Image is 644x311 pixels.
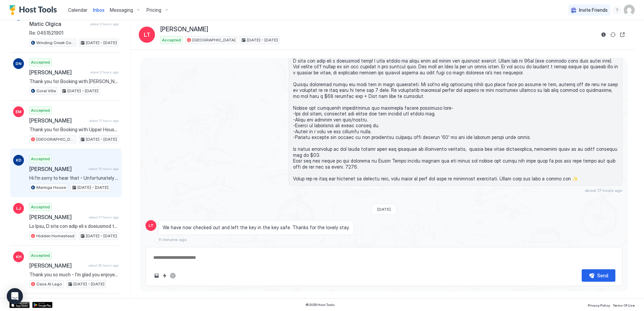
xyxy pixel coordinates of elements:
[68,6,88,13] a: Calendar
[90,70,119,74] span: about 2 hours ago
[77,184,108,191] span: [DATE] - [DATE]
[613,6,621,14] div: menu
[31,107,50,113] span: Accepted
[29,272,119,278] span: Thank you so much - I’m glad you enjoyed it wknd I may have to get a gas tradie to go look to mak...
[613,303,635,307] span: Terms Of Use
[29,117,87,124] span: [PERSON_NAME]
[89,118,119,123] span: about 11 hours ago
[579,7,608,13] span: Invite Friends
[36,281,62,287] span: Casa Al Lago
[153,272,161,280] button: Upload image
[93,7,104,13] span: Inbox
[162,37,181,43] span: Accepted
[163,224,350,231] span: We have now checked out and left the key in the key safe. Thanks for the lovely stay.
[29,69,88,76] span: [PERSON_NAME]
[16,254,22,260] span: KH
[36,233,74,239] span: Hidden Homestead
[600,31,608,39] button: Reservation information
[89,263,119,268] span: about 20 hours ago
[7,288,23,304] div: Open Intercom Messenger
[29,214,86,220] span: [PERSON_NAME]
[36,88,56,94] span: Coral Villa
[32,302,53,308] a: Google Play Store
[73,281,104,287] span: [DATE] - [DATE]
[110,7,133,13] span: Messaging
[29,166,86,172] span: [PERSON_NAME]
[582,269,615,282] button: Send
[247,37,278,43] span: [DATE] - [DATE]
[90,22,119,26] span: about 2 hours ago
[93,6,104,13] a: Inbox
[36,184,66,191] span: Maringa House
[86,136,117,142] span: [DATE] - [DATE]
[29,78,119,84] span: Thank you for Booking with [PERSON_NAME]! We hope you are looking forward to your stay. You can e...
[31,59,50,65] span: Accepted
[31,204,50,210] span: Accepted
[588,301,610,308] a: Privacy Policy
[149,222,154,229] span: LT
[618,31,626,39] button: Open reservation
[89,167,119,171] span: about 15 hours ago
[29,30,119,36] span: Re: 0451521901
[624,5,635,15] div: User profile
[29,127,119,133] span: Thank you for Booking with Upper House! We hope you are looking forward to your stay. Check in an...
[588,303,610,307] span: Privacy Policy
[31,156,50,162] span: Accepted
[192,37,235,43] span: [GEOGRAPHIC_DATA]
[9,5,60,15] a: Host Tools Logo
[169,272,177,280] button: ChatGPT Auto Reply
[89,215,119,219] span: about 17 hours ago
[36,136,74,142] span: [GEOGRAPHIC_DATA]
[36,40,74,46] span: Winding Creek Cottage
[16,157,22,163] span: KD
[9,302,30,308] a: App Store
[161,272,169,280] button: Quick reply
[160,26,208,33] span: [PERSON_NAME]
[609,31,617,39] button: Sync reservation
[86,233,117,239] span: [DATE] - [DATE]
[377,207,391,212] span: [DATE]
[597,272,608,279] div: Send
[31,252,50,258] span: Accepted
[29,175,119,181] span: Hi I’m sorry to hear that - Unfortunately not due to the cost of the linen & clean we need 2 nigh...
[68,7,88,13] span: Calendar
[585,188,622,193] span: about 17 hours ago
[86,40,117,46] span: [DATE] - [DATE]
[144,31,150,39] span: LT
[305,303,335,307] span: © 2025 Host Tools
[29,262,86,269] span: [PERSON_NAME]
[15,61,22,67] span: DN
[29,21,88,27] span: Matic Olgica
[613,301,635,308] a: Terms Of Use
[293,46,618,182] span: Lo Ipsum, D sita con adip eli s doeiusmod temp! I utla etdolo ma aliqu enim ad minim ven quisnost...
[67,88,98,94] span: [DATE] - [DATE]
[29,223,119,229] span: Lo Ipsu, D sita con adip eli s doeiusmod temp! I utla etdolo ma aliqu enim ad minim ven quisnost ...
[147,7,161,13] span: Pricing
[158,237,187,242] span: 11 minutes ago
[15,109,22,115] span: EM
[16,205,21,211] span: LJ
